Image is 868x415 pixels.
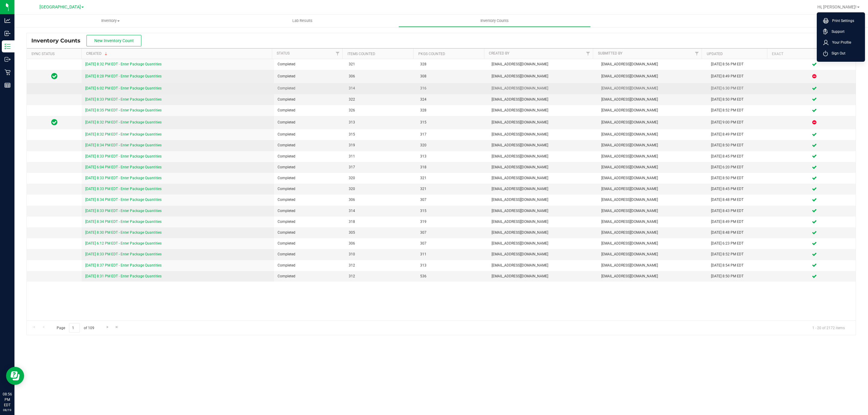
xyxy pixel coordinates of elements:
[711,132,770,137] div: [DATE] 8:49 PM EDT
[492,164,594,170] span: [EMAIL_ADDRESS][DOMAIN_NAME]
[692,48,702,59] a: Filter
[349,154,413,159] span: 311
[711,120,770,125] div: [DATE] 9:00 PM EDT
[420,273,484,279] span: 536
[817,5,857,9] span: Hi, [PERSON_NAME]!
[420,197,484,203] span: 307
[601,263,704,268] span: [EMAIL_ADDRESS][DOMAIN_NAME]
[278,132,342,137] span: Completed
[85,86,162,90] a: [DATE] 6:02 PM EDT - Enter Package Quantities
[492,175,594,181] span: [EMAIL_ADDRESS][DOMAIN_NAME]
[349,186,413,192] span: 320
[420,97,484,102] span: 324
[39,5,81,10] span: [GEOGRAPHIC_DATA]
[85,230,162,235] a: [DATE] 8:30 PM EDT - Enter Package Quantities
[398,14,590,27] a: Inventory Counts
[349,142,413,148] span: 319
[85,120,162,124] a: [DATE] 8:32 PM EDT - Enter Package Quantities
[51,72,58,80] span: In Sync
[85,198,162,202] a: [DATE] 8:34 PM EDT - Enter Package Quantities
[711,164,770,170] div: [DATE] 6:20 PM EDT
[85,108,162,112] a: [DATE] 8:35 PM EDT - Enter Package Quantities
[5,43,11,49] inline-svg: Inventory
[601,241,704,246] span: [EMAIL_ADDRESS][DOMAIN_NAME]
[420,241,484,246] span: 307
[113,323,121,331] a: Go to the last page
[278,73,342,79] span: Completed
[349,273,413,279] span: 312
[420,108,484,113] span: 328
[85,97,162,101] a: [DATE] 8:33 PM EDT - Enter Package Quantities
[711,186,770,192] div: [DATE] 8:45 PM EDT
[420,208,484,214] span: 315
[420,154,484,159] span: 313
[420,219,484,225] span: 319
[85,263,162,267] a: [DATE] 8:37 PM EDT - Enter Package Quantities
[52,323,99,332] span: Page of 109
[349,61,413,67] span: 321
[51,118,58,126] span: In Sync
[601,108,704,113] span: [EMAIL_ADDRESS][DOMAIN_NAME]
[492,208,594,214] span: [EMAIL_ADDRESS][DOMAIN_NAME]
[420,120,484,125] span: 315
[711,97,770,102] div: [DATE] 8:50 PM EDT
[829,39,851,45] span: Your Profile
[707,52,723,56] a: Updated
[85,209,162,213] a: [DATE] 8:33 PM EDT - Enter Package Quantities
[601,97,704,102] span: [EMAIL_ADDRESS][DOMAIN_NAME]
[332,48,342,59] a: Filter
[85,74,162,78] a: [DATE] 8:28 PM EDT - Enter Package Quantities
[601,154,704,159] span: [EMAIL_ADDRESS][DOMAIN_NAME]
[31,37,86,44] span: Inventory Counts
[420,164,484,170] span: 318
[349,241,413,246] span: 306
[601,219,704,225] span: [EMAIL_ADDRESS][DOMAIN_NAME]
[711,61,770,67] div: [DATE] 8:56 PM EDT
[85,62,162,66] a: [DATE] 8:32 PM EDT - Enter Package Quantities
[349,263,413,268] span: 312
[85,187,162,191] a: [DATE] 8:33 PM EDT - Enter Package Quantities
[349,97,413,102] span: 322
[278,154,342,159] span: Completed
[278,108,342,113] span: Completed
[823,29,861,35] a: Support
[349,120,413,125] span: 313
[278,230,342,236] span: Completed
[711,241,770,246] div: [DATE] 6:23 PM EDT
[583,48,593,59] a: Filter
[601,132,704,137] span: [EMAIL_ADDRESS][DOMAIN_NAME]
[601,120,704,125] span: [EMAIL_ADDRESS][DOMAIN_NAME]
[278,197,342,203] span: Completed
[828,50,845,56] span: Sign Out
[601,86,704,91] span: [EMAIL_ADDRESS][DOMAIN_NAME]
[601,230,704,236] span: [EMAIL_ADDRESS][DOMAIN_NAME]
[85,252,162,256] a: [DATE] 8:33 PM EDT - Enter Package Quantities
[278,273,342,279] span: Completed
[85,220,162,224] a: [DATE] 8:34 PM EDT - Enter Package Quantities
[492,251,594,257] span: [EMAIL_ADDRESS][DOMAIN_NAME]
[278,164,342,170] span: Completed
[420,132,484,137] span: 317
[278,208,342,214] span: Completed
[278,263,342,268] span: Completed
[711,251,770,257] div: [DATE] 8:52 PM EDT
[492,120,594,125] span: [EMAIL_ADDRESS][DOMAIN_NAME]
[601,61,704,67] span: [EMAIL_ADDRESS][DOMAIN_NAME]
[278,86,342,91] span: Completed
[711,230,770,236] div: [DATE] 8:48 PM EDT
[349,219,413,225] span: 318
[492,230,594,236] span: [EMAIL_ADDRESS][DOMAIN_NAME]
[278,186,342,192] span: Completed
[349,164,413,170] span: 317
[711,142,770,148] div: [DATE] 8:50 PM EDT
[492,273,594,279] span: [EMAIL_ADDRESS][DOMAIN_NAME]
[348,52,375,56] a: Items Counted
[69,323,80,332] input: 1
[284,18,321,23] span: Lab Results
[420,73,484,79] span: 308
[828,29,844,35] span: Support
[5,56,11,62] inline-svg: Outbound
[711,175,770,181] div: [DATE] 8:50 PM EDT
[711,219,770,225] div: [DATE] 8:49 PM EDT
[86,51,108,56] a: Created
